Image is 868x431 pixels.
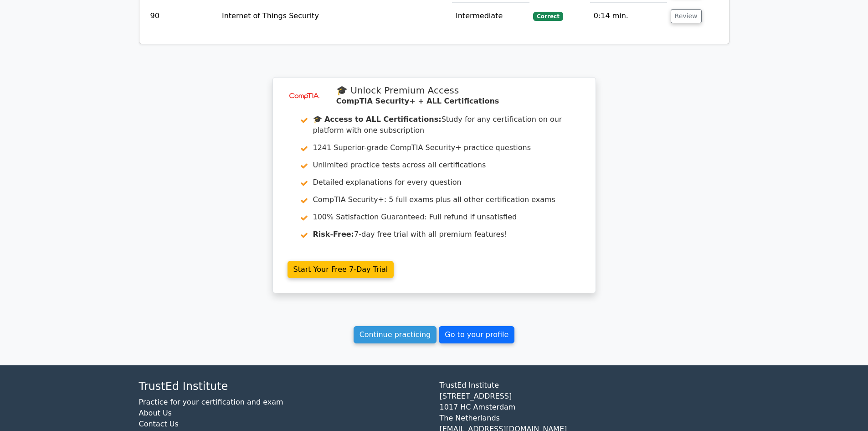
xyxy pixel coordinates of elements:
td: 0:14 min. [590,3,667,29]
td: 90 [147,3,218,29]
a: Go to your profile [439,326,514,343]
h4: TrustEd Institute [139,380,429,393]
td: Intermediate [452,3,529,29]
a: Start Your Free 7-Day Trial [288,261,394,278]
a: About Us [139,409,172,417]
a: Practice for your certification and exam [139,398,283,406]
span: Correct [533,12,563,21]
a: Continue practicing [354,326,437,343]
a: Contact Us [139,420,179,428]
button: Review [671,9,702,23]
td: Internet of Things Security [218,3,452,29]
